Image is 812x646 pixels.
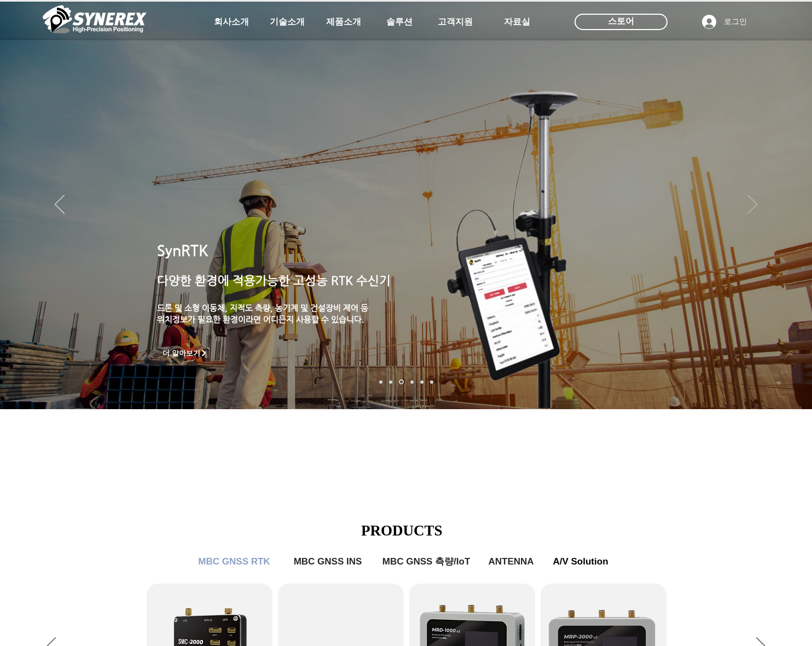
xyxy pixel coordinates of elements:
[204,11,259,33] a: 회사소개
[608,15,634,27] span: 스토어
[163,348,200,358] span: 더 알아보기
[610,301,812,646] iframe: Wix Chat
[270,16,305,28] span: 기술소개
[747,195,757,216] button: 다음
[260,11,315,33] a: 기술소개
[157,273,391,287] span: 다양한 환경에 적용가능한 고성능 RTK 수신기
[157,346,213,360] a: 더 알아보기
[214,16,249,28] span: 회사소개
[316,11,371,33] a: 제품소개
[374,551,478,573] a: MBC GNSS 측량/IoT
[157,315,364,324] span: ​위치정보가 필요한 환경이라면 어디든지 사용할 수 있습니다.
[575,14,668,30] div: 스토어
[504,16,530,28] span: 자료실
[438,16,473,28] span: 고객지원
[384,77,648,423] img: image.png
[410,380,414,383] a: 자율주행
[386,16,413,28] span: 솔루션
[382,555,471,568] span: MBC GNSS 측량/IoT
[399,380,404,385] a: 측량 IoT
[190,551,278,573] a: MBC GNSS RTK
[361,522,443,539] span: PRODUCTS
[326,16,361,28] span: 제품소개
[157,303,368,312] span: 드론 및 소형 이동체, 지적도 측량, 농기계 및 건설장비 제어 등
[720,16,751,27] span: 로그인
[379,380,382,383] a: 로봇- SMC 2000
[389,380,392,383] a: 드론 8 - SMC 2000
[488,556,533,567] span: ANTENNA
[490,11,544,33] a: 자료실
[287,551,369,573] a: MBC GNSS INS
[430,380,433,383] a: 정밀농업
[294,556,362,567] span: MBC GNSS INS
[198,556,270,567] span: MBC GNSS RTK
[553,556,608,567] span: A/V Solution
[484,551,538,573] a: ANTENNA
[428,11,483,33] a: 고객지원
[376,380,437,385] nav: 슬라이드
[157,242,208,259] span: SynRTK
[43,3,147,36] img: 씨너렉스_White_simbol_대지 1.png
[372,11,427,33] a: 솔루션
[694,11,755,32] button: 로그인
[545,551,616,573] a: A/V Solution
[55,195,65,216] button: 이전
[420,380,424,383] a: 로봇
